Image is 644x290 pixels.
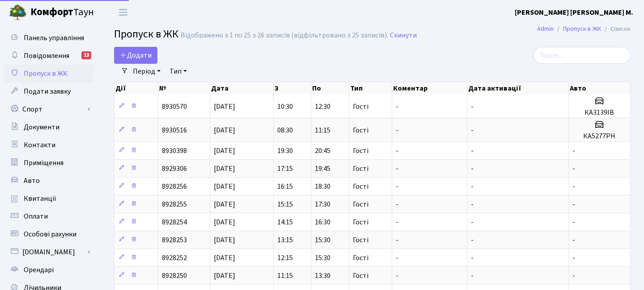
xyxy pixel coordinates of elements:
th: Тип [349,82,392,95]
b: [PERSON_NAME] [PERSON_NAME] М. [515,8,633,17]
span: [DATE] [214,217,235,227]
span: - [572,271,575,281]
a: Приміщення [4,154,94,172]
span: 19:30 [277,146,293,156]
div: 13 [81,51,91,59]
span: - [471,146,474,156]
span: Гості [353,147,369,154]
span: [DATE] [214,253,235,263]
span: - [396,125,398,135]
span: Гості [353,219,369,226]
th: Авто [569,82,631,95]
span: 11:15 [315,125,330,135]
span: - [572,164,575,174]
span: Оплати [24,211,48,221]
th: З [274,82,312,95]
a: Оплати [4,207,94,225]
span: 13:15 [277,235,293,245]
a: Орендарі [4,261,94,279]
span: Пропуск в ЖК [114,26,178,42]
span: Авто [24,176,40,186]
span: 8930398 [162,146,187,156]
a: Період [129,64,164,79]
span: - [396,102,398,112]
span: 16:15 [277,182,293,191]
span: 15:30 [315,253,330,263]
input: Пошук... [534,47,631,64]
span: 8928253 [162,235,187,245]
th: Дії [114,82,158,95]
span: 14:15 [277,217,293,227]
li: Список [601,24,631,34]
span: Документи [24,122,59,132]
span: [DATE] [214,182,235,191]
span: Квитанції [24,194,56,203]
span: Гості [353,183,369,190]
h5: КА3139ІВ [572,108,627,117]
span: - [471,217,474,227]
span: [DATE] [214,199,235,209]
a: Admin [537,24,554,33]
span: 17:15 [277,164,293,174]
span: Гості [353,236,369,244]
th: Дата [210,82,274,95]
span: Особові рахунки [24,229,76,239]
span: Контакти [24,140,55,150]
span: - [396,146,398,156]
span: [DATE] [214,235,235,245]
span: Орендарі [24,265,54,275]
span: - [471,125,474,135]
span: 12:30 [315,102,330,112]
span: - [396,199,398,209]
a: Тип [166,64,191,79]
span: 8930516 [162,125,187,135]
th: По [311,82,349,95]
span: - [396,271,398,281]
span: Подати заявку [24,87,71,96]
span: 08:30 [277,125,293,135]
span: 20:45 [315,146,330,156]
span: 15:30 [315,235,330,245]
span: - [572,253,575,263]
span: 17:30 [315,199,330,209]
span: [DATE] [214,146,235,156]
a: Спорт [4,100,94,118]
a: Документи [4,118,94,136]
th: № [158,82,210,95]
span: Гості [353,254,369,261]
span: - [396,182,398,191]
span: 8928252 [162,253,187,263]
a: Пропуск в ЖК [563,24,601,33]
span: Гості [353,165,369,172]
a: Панель управління [4,29,94,47]
span: - [396,164,398,174]
button: Переключити навігацію [112,5,134,20]
span: Приміщення [24,158,64,168]
span: - [572,146,575,156]
span: [DATE] [214,125,235,135]
span: 8928254 [162,217,187,227]
span: Повідомлення [24,51,69,61]
div: Відображено з 1 по 25 з 26 записів (відфільтровано з 25 записів). [181,31,388,40]
span: - [396,217,398,227]
span: - [471,199,474,209]
span: 8929306 [162,164,187,174]
a: Скинути [390,31,417,40]
span: 15:15 [277,199,293,209]
span: Додати [120,50,152,60]
a: Авто [4,172,94,190]
span: Таун [30,5,94,20]
span: - [471,164,474,174]
span: [DATE] [214,164,235,174]
a: [DOMAIN_NAME] [4,243,94,261]
span: 16:30 [315,217,330,227]
span: 12:15 [277,253,293,263]
span: 8928256 [162,182,187,191]
a: Особові рахунки [4,225,94,243]
b: Комфорт [30,5,73,19]
span: 13:30 [315,271,330,281]
span: - [572,182,575,191]
span: Пропуск в ЖК [24,69,68,79]
span: 19:45 [315,164,330,174]
span: - [572,217,575,227]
